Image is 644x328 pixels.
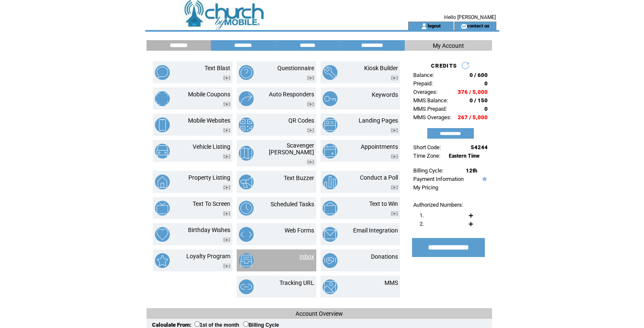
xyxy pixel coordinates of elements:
[223,211,230,216] img: video.png
[481,177,486,181] img: help.gif
[239,227,254,242] img: web-forms.png
[420,212,424,219] span: 1.
[323,201,337,216] img: text-to-win.png
[391,211,398,216] img: video.png
[193,143,230,150] a: Vehicle Listing
[413,80,433,87] span: Prepaid:
[458,114,488,120] span: 267 / 5,000
[243,321,249,327] input: Billing Cycle
[285,227,314,234] a: Web Forms
[413,114,451,120] span: MMS Overages:
[421,23,427,30] img: account_icon.gif
[307,128,314,133] img: video.png
[223,128,230,133] img: video.png
[484,80,488,87] span: 0
[413,202,463,208] span: Authorized Numbers:
[223,102,230,107] img: video.png
[323,144,337,159] img: appointments.png
[433,42,464,49] span: My Account
[420,221,424,227] span: 2.
[239,253,254,268] img: inbox.png
[458,89,488,95] span: 376 / 5,000
[484,106,488,112] span: 0
[467,23,489,28] a: contact us
[391,154,398,159] img: video.png
[239,279,254,294] img: tracking-url.png
[269,142,314,156] a: Scavenger [PERSON_NAME]
[323,175,337,189] img: conduct-a-poll.png
[461,23,467,30] img: contact_us_icon.gif
[323,279,337,294] img: mms.png
[323,91,337,106] img: keywords.png
[307,76,314,80] img: video.png
[188,117,230,124] a: Mobile Websites
[186,253,230,260] a: Loyalty Program
[288,117,314,124] a: QR Codes
[470,72,488,78] span: 0 / 600
[155,253,170,268] img: loyalty-program.png
[371,253,398,260] a: Donations
[323,118,337,132] img: landing-pages.png
[471,144,488,150] span: 54244
[470,97,488,104] span: 0 / 150
[205,65,230,71] a: Text Blast
[413,144,441,150] span: Short Code:
[239,118,254,132] img: qr-codes.png
[188,227,230,233] a: Birthday Wishes
[239,91,254,106] img: auto-responders.png
[307,160,314,164] img: video.png
[223,185,230,190] img: video.png
[239,201,254,216] img: scheduled-tasks.png
[269,91,314,98] a: Auto Responders
[431,63,457,69] span: CREDITS
[296,310,343,317] span: Account Overview
[413,106,447,112] span: MMS Prepaid:
[223,264,230,268] img: video.png
[391,76,398,80] img: video.png
[364,65,398,71] a: Kiosk Builder
[413,153,440,159] span: Time Zone:
[194,322,239,328] label: 1st of the month
[155,118,170,132] img: mobile-websites.png
[413,97,448,104] span: MMS Balance:
[188,91,230,98] a: Mobile Coupons
[413,167,443,174] span: Billing Cycle:
[427,23,440,28] a: logout
[155,144,170,159] img: vehicle-listing.png
[271,201,314,208] a: Scheduled Tasks
[444,14,496,20] span: Hello [PERSON_NAME]
[466,167,477,174] span: 12th
[155,175,170,189] img: property-listing.png
[353,227,398,234] a: Email Integration
[152,322,191,328] span: Calculate From:
[239,175,254,189] img: text-buzzer.png
[193,200,230,207] a: Text To Screen
[413,89,437,95] span: Overages:
[391,128,398,133] img: video.png
[277,65,314,71] a: Questionnaire
[223,76,230,80] img: video.png
[360,174,398,181] a: Conduct a Poll
[284,175,314,181] a: Text Buzzer
[372,91,398,98] a: Keywords
[239,65,254,80] img: questionnaire.png
[299,253,314,260] a: Inbox
[323,227,337,242] img: email-integration.png
[449,153,480,159] span: Eastern Time
[413,72,434,78] span: Balance:
[155,65,170,80] img: text-blast.png
[323,253,337,268] img: donations.png
[223,154,230,159] img: video.png
[243,322,279,328] label: Billing Cycle
[279,279,314,286] a: Tracking URL
[413,184,438,191] a: My Pricing
[239,146,254,161] img: scavenger-hunt.png
[323,65,337,80] img: kiosk-builder.png
[359,117,398,124] a: Landing Pages
[307,102,314,107] img: video.png
[391,185,398,190] img: video.png
[155,227,170,242] img: birthday-wishes.png
[155,91,170,106] img: mobile-coupons.png
[413,176,464,182] a: Payment Information
[223,238,230,242] img: video.png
